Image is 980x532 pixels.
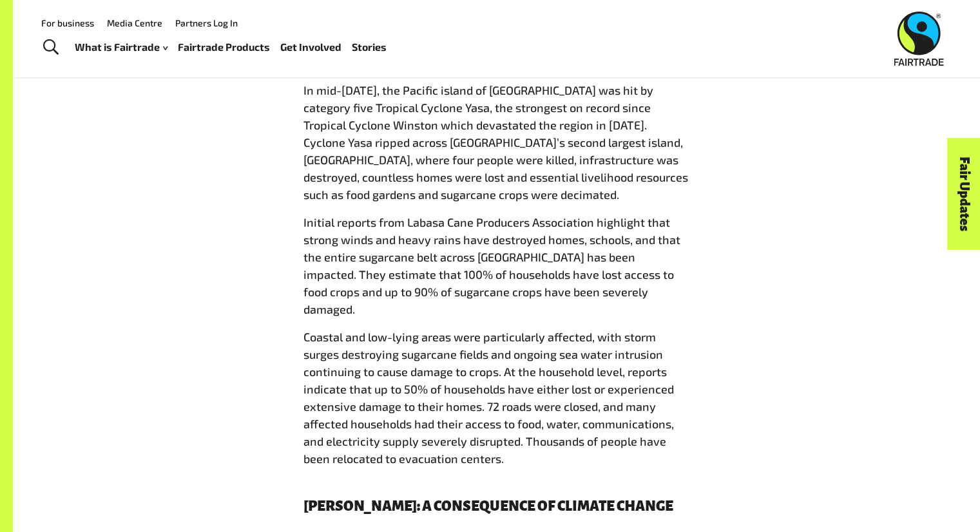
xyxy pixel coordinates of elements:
[894,12,944,66] img: Fairtrade Australia New Zealand logo
[75,38,168,57] a: What is Fairtrade
[303,214,690,318] p: Initial reports from Labasa Cane Producers Association highlight that strong winds and heavy rain...
[303,82,690,204] p: In mid-[DATE], the Pacific island of [GEOGRAPHIC_DATA] was hit by category five Tropical Cyclone ...
[178,38,270,57] a: Fairtrade Products
[107,17,162,28] a: Media Centre
[280,38,341,57] a: Get Involved
[175,17,238,28] a: Partners Log In
[352,38,387,57] a: Stories
[41,17,94,28] a: For business
[303,328,690,468] p: Coastal and low-lying areas were particularly affected, with storm surges destroying sugarcane fi...
[35,32,66,64] a: Toggle Search
[303,499,690,514] h4: [PERSON_NAME]: a consequence of climate change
